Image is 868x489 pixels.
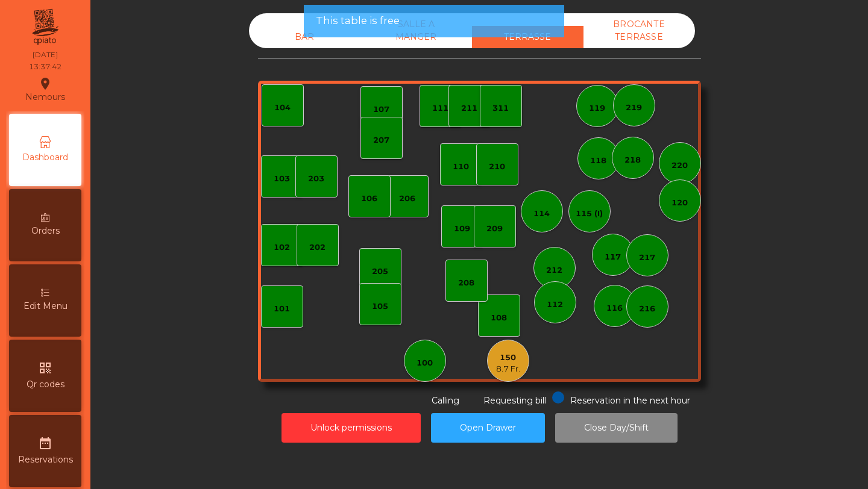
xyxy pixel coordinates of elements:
span: Orders [31,225,60,237]
div: [DATE] [33,49,58,60]
span: Reservations [18,453,73,466]
div: 212 [546,264,562,276]
div: 103 [274,173,290,185]
span: Requesting bill [483,395,546,406]
div: 209 [486,223,503,235]
div: 114 [533,208,550,220]
div: 110 [453,161,469,173]
div: 118 [590,155,606,167]
span: Qr codes [27,378,64,391]
div: 13:37:42 [29,61,61,72]
div: 217 [639,252,655,264]
div: 105 [372,301,388,313]
div: 119 [589,102,605,114]
div: 219 [626,102,642,114]
div: 218 [624,154,641,166]
div: BAR [249,26,360,48]
button: Unlock permissions [281,413,421,443]
div: 208 [458,277,474,289]
div: 207 [373,134,389,146]
div: BROCANTE TERRASSE [583,13,695,48]
div: 205 [372,266,388,278]
div: 107 [373,104,389,116]
span: Edit Menu [24,300,68,313]
div: 216 [639,303,655,315]
div: 220 [671,160,688,172]
div: 210 [489,161,505,173]
button: Close Day/Shift [555,413,678,443]
div: 108 [491,312,507,324]
div: 311 [492,102,509,114]
div: 117 [605,251,621,263]
div: 211 [461,102,477,114]
div: 150 [496,352,520,364]
div: 109 [454,223,470,235]
div: 202 [309,241,325,254]
div: 112 [547,299,563,311]
div: 206 [399,193,415,205]
div: 111 [432,102,448,114]
div: 203 [308,173,324,185]
span: Calling [432,395,459,406]
span: This table is free [316,13,400,28]
span: Reservation in the next hour [570,395,690,406]
span: Dashboard [22,151,68,164]
div: 101 [274,303,290,315]
div: 8.7 Fr. [496,363,520,375]
img: qpiato [30,6,60,48]
i: date_range [38,436,52,450]
div: 106 [361,193,377,205]
button: Open Drawer [431,413,545,443]
div: 116 [606,302,623,314]
i: location_on [38,76,52,91]
div: 120 [671,197,688,209]
div: 100 [417,357,433,369]
div: 104 [274,102,291,114]
div: 102 [274,241,290,254]
div: Nemours [25,75,65,105]
div: 115 (I) [576,208,603,220]
i: qr_code [38,361,52,375]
